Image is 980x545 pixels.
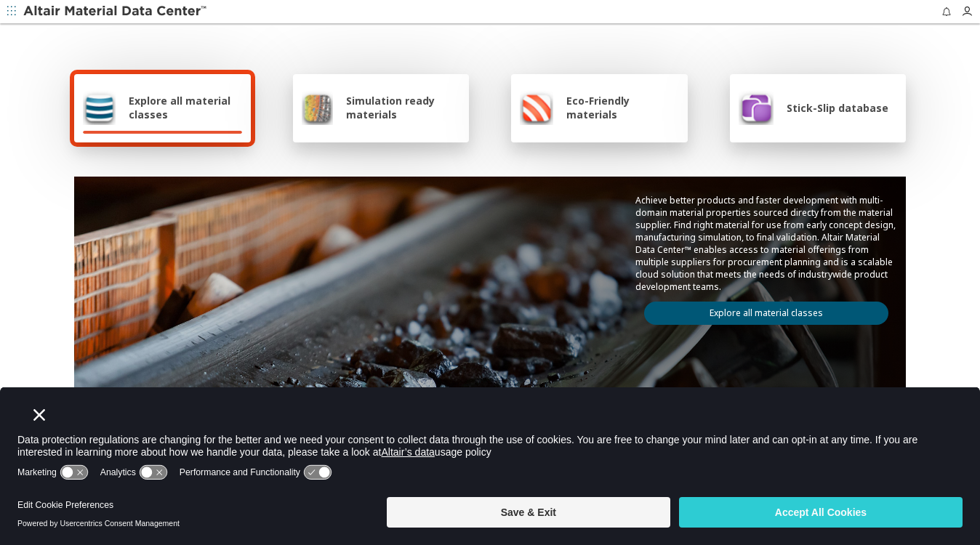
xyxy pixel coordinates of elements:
img: Stick-Slip database [739,90,774,125]
a: Explore all material classes [644,302,888,325]
span: Explore all material classes [129,94,242,121]
span: Eco-Friendly materials [566,94,678,121]
p: Achieve better products and faster development with multi-domain material properties sourced dire... [635,194,897,293]
img: Explore all material classes [83,90,116,125]
span: Simulation ready materials [346,94,460,121]
img: Simulation ready materials [302,90,333,125]
span: Stick-Slip database [787,101,888,115]
img: Altair Material Data Center [23,4,209,19]
img: Eco-Friendly materials [520,90,553,125]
